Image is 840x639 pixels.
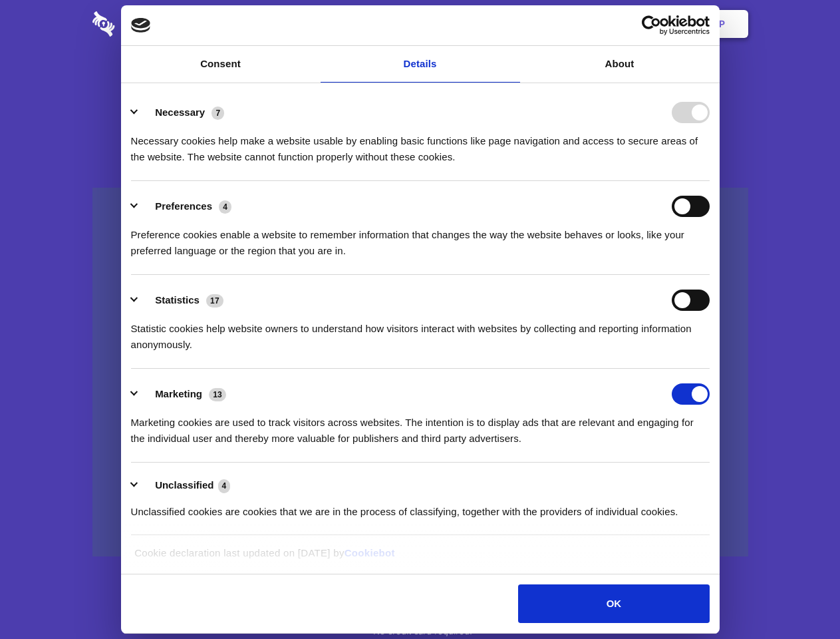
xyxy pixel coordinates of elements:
a: About [520,46,720,83]
a: Cookiebot [345,547,395,558]
button: Marketing (13) [131,383,235,405]
div: Necessary cookies help make a website usable by enabling basic functions like page navigation and... [131,123,710,165]
label: Preferences [155,200,212,212]
a: Contact [539,3,601,45]
a: Login [603,3,661,45]
a: Wistia video thumbnail [92,188,748,557]
iframe: Drift Widget Chat Controller [773,572,824,623]
span: 13 [209,388,226,401]
div: Cookie declaration last updated on [DATE] by [124,545,716,571]
img: logo-wordmark-white-trans-d4663122ce5f474addd5e946df7df03e33cb6a1c49d2221995e7729f52c070b2.svg [92,11,206,37]
a: Pricing [390,3,448,45]
img: logo [131,18,151,33]
span: 17 [206,294,223,308]
a: Usercentrics Cookiebot - opens in a new window [593,15,710,35]
button: Statistics (17) [131,290,232,311]
div: Statistic cookies help website owners to understand how visitors interact with websites by collec... [131,311,710,353]
button: Preferences (4) [131,196,240,217]
a: Consent [121,46,321,83]
button: Unclassified (4) [131,477,239,494]
div: Unclassified cookies are cookies that we are in the process of classifying, together with the pro... [131,494,710,520]
label: Necessary [155,106,205,118]
span: 4 [219,200,231,214]
label: Marketing [155,388,202,399]
h4: Auto-redaction of sensitive data, encrypted data sharing and self-destructing private chats. Shar... [92,121,748,165]
span: 4 [218,479,231,493]
button: Necessary (7) [131,102,233,123]
div: Preference cookies enable a website to remember information that changes the way the website beha... [131,217,710,259]
button: OK [518,584,709,623]
span: 7 [211,106,224,120]
a: Details [321,46,520,83]
h1: Eliminate Slack Data Loss. [92,60,748,108]
div: Marketing cookies are used to track visitors across websites. The intention is to display ads tha... [131,405,710,447]
label: Statistics [155,294,200,306]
